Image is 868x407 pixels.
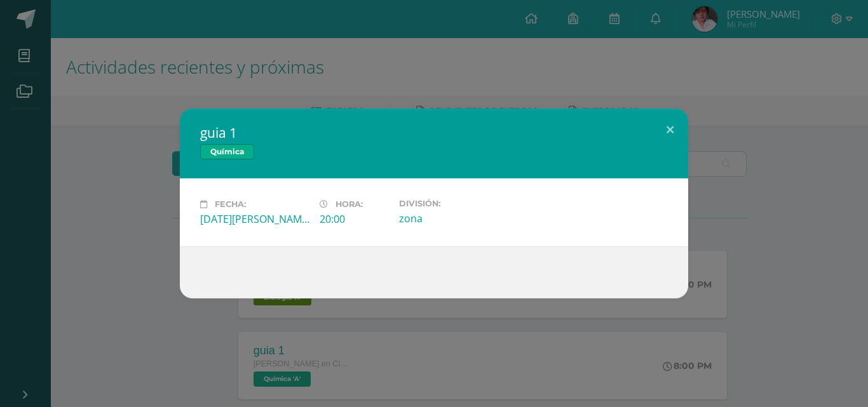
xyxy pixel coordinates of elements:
span: Fecha: [215,199,246,209]
div: [DATE][PERSON_NAME] [200,212,309,226]
span: Hora: [336,199,363,209]
span: Química [200,144,254,159]
div: 20:00 [320,212,389,226]
button: Close (Esc) [652,109,688,152]
label: División: [399,199,508,208]
h2: guia 1 [200,124,668,142]
div: zona [399,211,508,225]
